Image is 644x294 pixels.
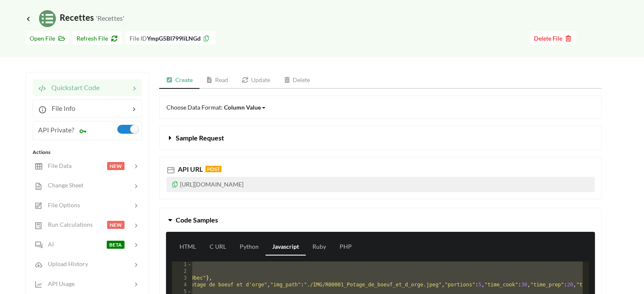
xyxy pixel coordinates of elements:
[203,239,233,256] a: C URL
[265,239,306,256] a: Javascript
[43,201,80,209] span: File Options
[43,260,88,267] span: Upload History
[333,239,359,256] a: PHP
[147,35,201,42] b: YmpG5BI799liLNGd
[107,241,124,249] span: BETA
[43,181,83,189] span: Change Sheet
[534,35,572,42] span: Delete File
[176,134,224,142] span: Sample Request
[43,241,54,248] span: AI
[25,31,69,44] button: Open File
[46,83,100,91] span: Quickstart Code
[130,35,147,42] span: File ID
[277,72,317,89] a: Delete
[172,275,192,282] div: 3
[43,280,75,287] span: API Usage
[33,148,142,156] div: Actions
[47,104,75,112] span: File Info
[172,261,192,268] div: 1
[235,72,277,89] a: Update
[530,31,576,44] button: Delete File
[173,239,203,256] a: HTML
[224,103,261,112] div: Column Value
[160,208,601,232] button: Code Samples
[25,12,124,22] span: Recettes
[107,221,124,229] span: NEW
[39,10,56,27] img: /static/media/sheets.7a1b7961.svg
[172,268,192,275] div: 2
[43,221,93,228] span: Run Calculations
[107,162,124,170] span: NEW
[233,239,265,256] a: Python
[172,282,192,289] div: 4
[205,166,221,172] span: POST
[176,165,203,173] span: API URL
[199,72,235,89] a: Read
[159,72,199,89] a: Create
[43,162,72,169] span: File Data
[176,216,218,224] span: Code Samples
[306,239,333,256] a: Ruby
[72,31,122,44] button: Refresh File
[30,35,65,42] span: Open File
[38,126,74,134] span: API Private?
[96,14,124,22] small: 'Recettes'
[166,177,594,192] p: [URL][DOMAIN_NAME]
[166,104,266,111] span: Choose Data Format:
[77,35,118,42] span: Refresh File
[160,126,601,150] button: Sample Request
